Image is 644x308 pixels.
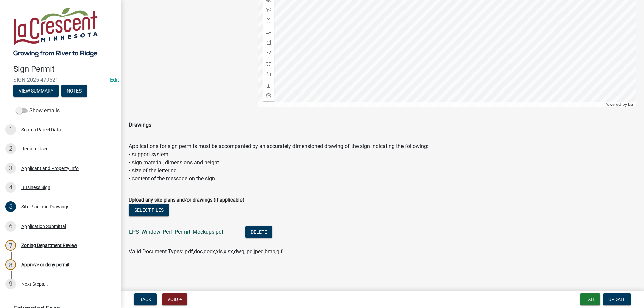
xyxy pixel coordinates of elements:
[603,102,636,107] div: Powered by
[245,226,272,238] button: Delete
[13,77,107,83] span: SIGN-2025-479521
[21,243,77,248] div: Zoning Department Review
[21,185,50,190] div: Business Sign
[608,297,626,302] span: Update
[139,297,151,302] span: Back
[5,163,16,174] div: 3
[5,201,16,212] div: 5
[61,85,87,97] button: Notes
[5,124,16,135] div: 1
[134,293,157,305] button: Back
[13,88,59,94] wm-modal-confirm: Summary
[167,297,178,302] span: Void
[628,102,634,107] a: Esri
[21,224,66,229] div: Application Submittal
[245,229,272,236] wm-modal-confirm: Delete Document
[129,229,224,235] a: LPS_Window_Perf_Permit_Mockups.pdf
[5,279,16,289] div: 9
[5,221,16,232] div: 6
[580,293,600,305] button: Exit
[5,240,16,251] div: 7
[129,198,244,203] label: Upload any site plans and/or drawings (if applicable)
[16,107,60,115] label: Show emails
[5,143,16,154] div: 2
[13,7,98,57] img: City of La Crescent, Minnesota
[21,204,69,209] div: Site Plan and Drawings
[129,122,151,128] span: Drawings
[13,64,115,74] h4: Sign Permit
[21,262,70,267] div: Approve or deny permit
[110,77,119,83] wm-modal-confirm: Edit Application Number
[162,293,187,305] button: Void
[129,248,283,255] span: Valid Document Types: pdf,doc,docx,xls,xlsx,dwg,jpg,jpeg,bmp,gif
[110,77,119,83] a: Edit
[5,182,16,193] div: 4
[21,166,79,171] div: Applicant and Property Info
[21,146,48,151] div: Require User
[13,85,59,97] button: View Summary
[129,113,636,183] div: Applications for sign permits must be accompanied by an accurately dimensioned drawing of the sig...
[61,88,87,94] wm-modal-confirm: Notes
[5,259,16,270] div: 8
[21,127,61,132] div: Search Parcel Data
[129,204,169,216] button: Select files
[603,293,631,305] button: Update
